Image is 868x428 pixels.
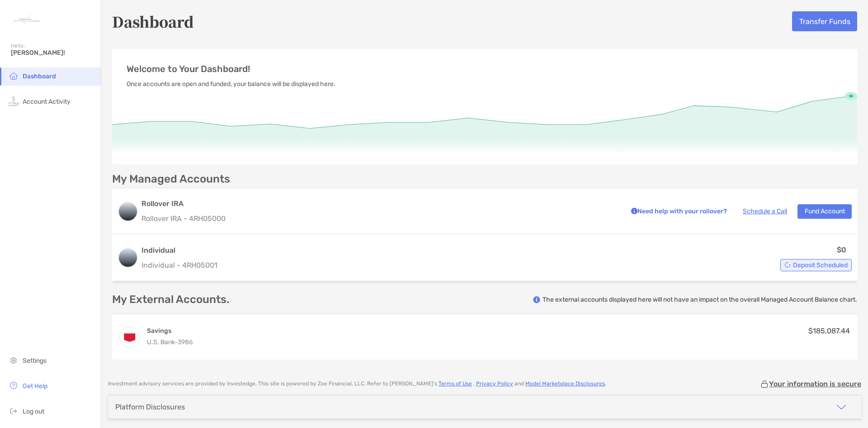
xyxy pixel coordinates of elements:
[127,78,843,90] p: Once accounts are open and funded, your balance will be displayed here.
[112,173,230,185] p: My Managed Accounts
[23,408,44,415] span: Log out
[11,49,95,57] span: [PERSON_NAME]!
[476,380,513,387] a: Privacy Policy
[837,244,846,255] p: $0
[127,63,843,75] p: Welcome to Your Dashboard!
[8,96,19,106] img: activity icon
[108,380,606,387] p: Investment advisory services are provided by Investedge . This site is powered by Zoe Financial, ...
[115,403,185,411] div: Platform Disclosures
[784,262,791,268] img: Account Status icon
[112,294,229,305] p: My External Accounts.
[120,327,140,347] img: Savings - 3986
[836,402,847,413] img: icon arrow
[119,249,137,267] img: logo account
[178,338,193,346] span: 3986
[119,202,137,221] img: logo account
[23,357,47,365] span: Settings
[792,11,857,31] button: Transfer Funds
[8,355,19,365] img: settings icon
[112,11,194,32] h5: Dashboard
[23,98,71,106] span: Account Activity
[8,70,19,81] img: household icon
[533,296,540,303] img: info
[142,213,618,224] p: Rollover IRA - 4RH05000
[142,245,217,256] h3: Individual
[808,327,850,335] span: $185,087.44
[23,72,56,80] span: Dashboard
[525,380,605,387] a: Model Marketplace Disclosures
[147,327,193,335] h4: Savings
[793,263,848,268] span: Deposit Scheduled
[142,260,217,271] p: Individual - 4RH05001
[769,380,861,388] p: Your information is secure
[8,405,19,416] img: logout icon
[439,380,472,387] a: Terms of Use
[797,204,852,219] button: Fund Account
[8,380,19,391] img: get-help icon
[23,382,47,390] span: Get Help
[629,206,727,217] p: Need help with your rollover?
[147,338,178,346] span: U.S. Bank -
[542,295,857,304] p: The external accounts displayed here will not have an impact on the overall Managed Account Balan...
[142,198,618,209] h3: Rollover IRA
[743,207,787,215] a: Schedule a Call
[11,4,43,36] img: Zoe Logo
